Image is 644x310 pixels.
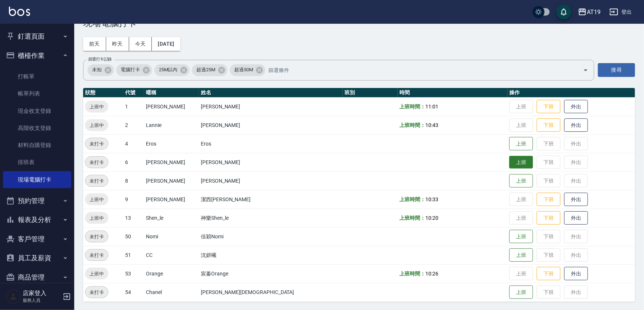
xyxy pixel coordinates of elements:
[85,159,108,166] span: 未打卡
[85,251,108,259] span: 未打卡
[3,68,71,85] a: 打帳單
[88,56,112,62] label: 篩選打卡記錄
[85,140,108,148] span: 未打卡
[199,153,343,172] td: [PERSON_NAME]
[564,193,588,206] button: 外出
[123,264,144,283] td: 53
[509,156,533,169] button: 上班
[144,227,199,246] td: Nomi
[564,267,588,281] button: 外出
[507,88,635,98] th: 操作
[144,153,199,172] td: [PERSON_NAME]
[556,4,571,19] button: save
[3,191,71,211] button: 預約管理
[399,104,425,110] b: 上班時間：
[85,214,108,222] span: 上班中
[267,63,570,76] input: 篩選條件
[85,196,108,203] span: 上班中
[564,211,588,225] button: 外出
[564,100,588,114] button: 外出
[23,290,61,297] h5: 店家登入
[537,118,560,132] button: 下班
[230,66,258,74] span: 超過50M
[509,230,533,244] button: 上班
[3,85,71,102] a: 帳單列表
[144,209,199,227] td: Shen_le
[192,66,220,74] span: 超過25M
[575,4,604,20] button: AT19
[85,233,108,241] span: 未打卡
[199,190,343,209] td: 潔西[PERSON_NAME]
[154,64,190,76] div: 25M以內
[85,121,108,129] span: 上班中
[83,88,123,98] th: 狀態
[3,137,71,154] a: 材料自購登錄
[3,46,71,65] button: 櫃檯作業
[144,246,199,264] td: CC
[144,172,199,190] td: [PERSON_NAME]
[425,122,438,128] span: 10:43
[123,153,144,172] td: 6
[85,270,108,278] span: 上班中
[144,283,199,301] td: Chanel
[343,88,398,98] th: 班別
[509,285,533,299] button: 上班
[123,190,144,209] td: 9
[9,7,30,16] img: Logo
[3,171,71,188] a: 現場電腦打卡
[399,122,425,128] b: 上班時間：
[123,97,144,116] td: 1
[192,64,228,76] div: 超過25M
[199,134,343,153] td: Eros
[537,267,560,281] button: 下班
[399,215,425,221] b: 上班時間：
[3,27,71,46] button: 釘選頁面
[116,66,144,74] span: 電腦打卡
[85,103,108,111] span: 上班中
[3,102,71,120] a: 現金收支登錄
[199,209,343,227] td: 神樂Shen_le
[144,88,199,98] th: 暱稱
[3,229,71,249] button: 客戶管理
[106,37,129,51] button: 昨天
[116,64,152,76] div: 電腦打卡
[123,227,144,246] td: 50
[580,64,592,76] button: Open
[23,297,61,304] p: 服務人員
[144,97,199,116] td: [PERSON_NAME]
[509,174,533,188] button: 上班
[587,7,601,17] div: AT19
[199,283,343,301] td: [PERSON_NAME][DEMOGRAPHIC_DATA]
[199,246,343,264] td: 沈妍曦
[88,66,106,74] span: 未知
[144,190,199,209] td: [PERSON_NAME]
[230,64,265,76] div: 超過50M
[6,289,21,304] img: Person
[537,193,560,206] button: 下班
[199,227,343,246] td: 佳穎Nomi
[85,177,108,185] span: 未打卡
[123,172,144,190] td: 8
[144,116,199,134] td: Lannie
[509,248,533,262] button: 上班
[199,172,343,190] td: [PERSON_NAME]
[3,248,71,268] button: 員工及薪資
[123,116,144,134] td: 2
[537,211,560,225] button: 下班
[3,210,71,229] button: 報表及分析
[425,271,438,277] span: 10:26
[598,63,635,77] button: 搜尋
[399,196,425,202] b: 上班時間：
[537,100,560,114] button: 下班
[199,97,343,116] td: [PERSON_NAME]
[152,37,180,51] button: [DATE]
[199,88,343,98] th: 姓名
[509,137,533,151] button: 上班
[399,271,425,277] b: 上班時間：
[88,64,114,76] div: 未知
[3,154,71,171] a: 排班表
[83,37,106,51] button: 前天
[564,118,588,132] button: 外出
[144,264,199,283] td: Orange
[607,5,635,19] button: 登出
